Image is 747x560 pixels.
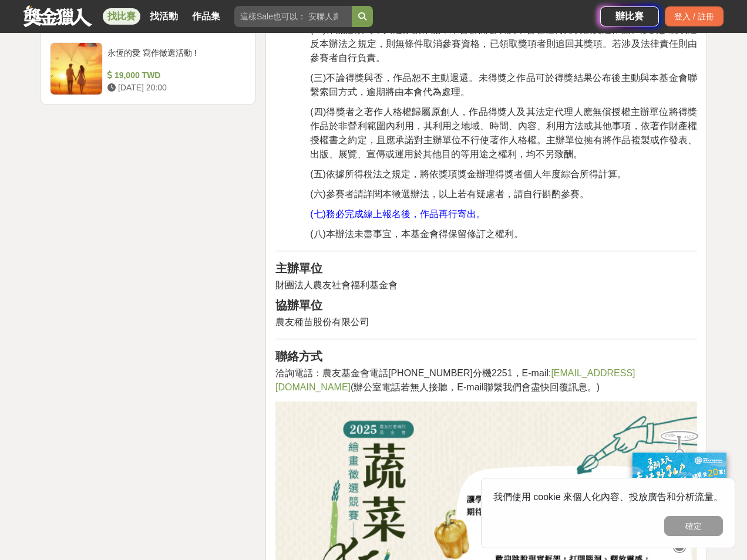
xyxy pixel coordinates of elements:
[275,317,369,327] span: 農友種苗股份有限公司
[493,492,723,502] span: 我們使用 cookie 來個人化內容、投放廣告和分析流量。
[275,368,635,392] a: [EMAIL_ADDRESS][DOMAIN_NAME]
[107,82,241,94] div: [DATE] 20:00
[664,516,723,536] button: 確定
[600,6,659,26] a: 辦比賽
[665,6,724,26] div: 登入 / 註冊
[310,169,627,179] span: (五)依據所得稅法之規定，將依獎項獎金辦理得獎者個人年度綜合所得計算。
[103,8,140,25] a: 找比賽
[145,8,183,25] a: 找活動
[632,453,726,531] img: ff197300-f8ee-455f-a0ae-06a3645bc375.jpg
[234,6,352,27] input: 這樣Sale也可以： 安聯人壽創意銷售法募集
[275,299,322,312] strong: 協辦單位
[310,25,697,63] span: (二)作品必須為本人之原創作品，未曾公開發表及未曾在任何比賽獲獎之作品。涉及抄襲或違反本辦法之規定，則無條件取消參賽資格，已領取獎項者則追回其獎項。若涉及法律責任則由參賽者自行負責。
[275,280,398,290] span: 財團法人農友社會福利基金會
[310,209,486,219] span: (七)務必完成線上報名後，作品再行寄出。
[107,47,241,69] div: 永恆的愛 寫作徵選活動 !
[107,69,241,82] div: 19,000 TWD
[275,350,322,363] strong: 聯絡方式
[50,42,246,95] a: 永恆的愛 寫作徵選活動 ! 19,000 TWD [DATE] 20:00
[310,73,697,97] span: (三)不論得獎與否，作品恕不主動退還。未得獎之作品可於得獎結果公布後主動與本基金會聯繫索回方式，逾期將由本會代為處理。
[275,368,635,392] span: 洽詢電話：農友基金會電話[PHONE_NUMBER]分機2251，E-mail: (辦公室電話若無人接聽，E-mail聯繫我們會盡快回覆訊息。)
[310,229,523,239] span: (八)本辦法未盡事宜，本基金會得保留修訂之權利。
[310,189,589,199] span: (六)參賽者請詳閱本徵選辦法，以上若有疑慮者，請自行斟酌參賽。
[310,107,697,159] span: (四)得獎者之著作人格權歸屬原創人，作品得獎人及其法定代理人應無償授權主辦單位將得獎作品於非營利範圍內利用，其利用之地域、時間、內容、利用方法或其他事項，依著作財產權授權書之約定，且應承諾對主辦...
[275,262,322,275] strong: 主辦單位
[187,8,225,25] a: 作品集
